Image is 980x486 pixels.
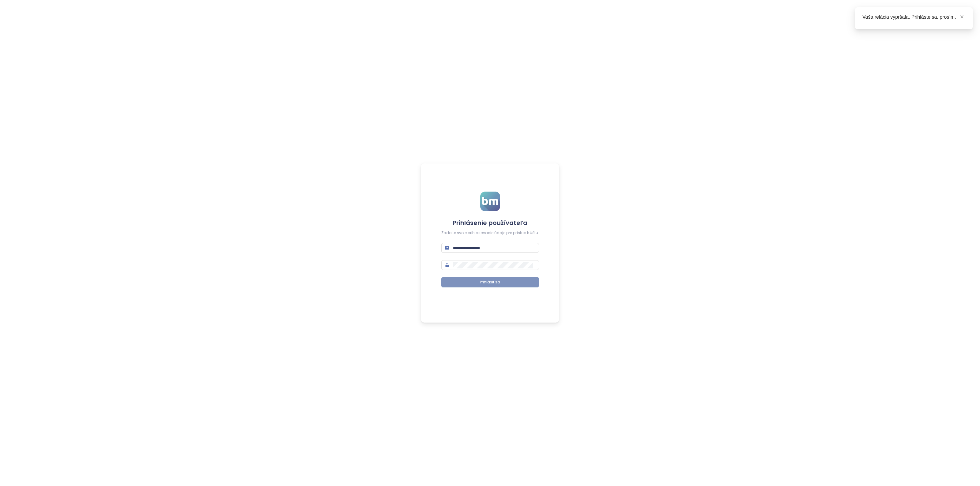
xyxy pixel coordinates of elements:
[480,279,500,285] span: Prihlásiť sa
[441,277,539,287] button: Prihlásiť sa
[441,230,539,236] div: Zadajte svoje prihlasovacie údaje pre prístup k účtu.
[960,15,964,19] span: close
[441,219,539,227] h4: Prihlásenie používateľa
[445,246,449,250] span: mail
[862,13,965,21] div: Vaša relácia vypršala. Prihláste sa, prosím.
[480,192,500,211] img: logo
[445,263,449,267] span: lock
